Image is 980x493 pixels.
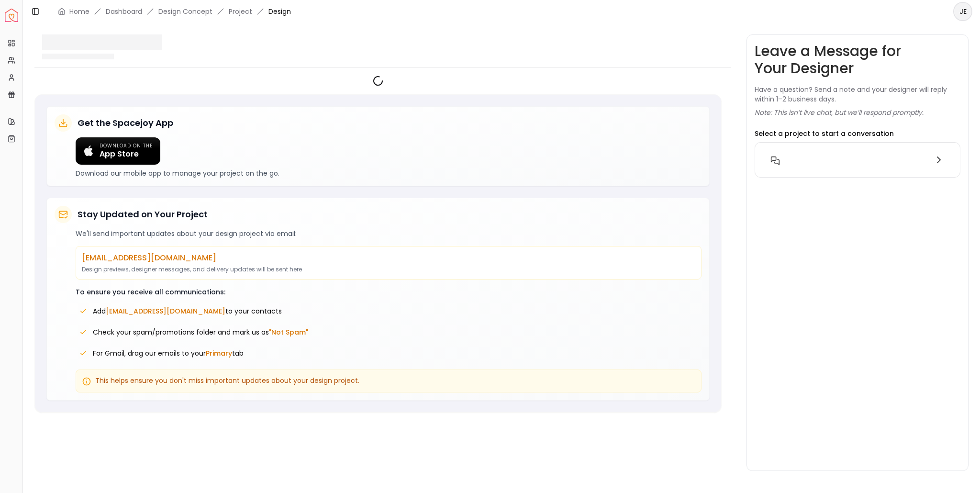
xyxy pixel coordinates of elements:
[58,7,291,16] nav: breadcrumb
[78,208,208,221] h5: Stay Updated on Your Project
[5,9,18,22] img: Spacejoy Logo
[76,137,160,165] a: Download on the App Store
[76,287,702,297] p: To ensure you receive all communications:
[100,143,153,149] span: Download on the
[93,348,244,358] span: For Gmail, drag our emails to your tab
[95,376,359,385] span: This helps ensure you don't miss important updates about your design project.
[83,146,94,156] img: Apple logo
[82,266,695,273] p: Design previews, designer messages, and delivery updates will be sent here
[755,129,894,138] p: Select a project to start a conversation
[158,7,212,16] li: Design Concept
[76,229,702,238] p: We'll send important updates about your design project via email:
[106,306,225,316] span: [EMAIL_ADDRESS][DOMAIN_NAME]
[229,7,252,16] a: Project
[206,348,232,358] span: Primary
[268,7,291,16] span: Design
[76,168,702,178] p: Download our mobile app to manage your project on the go.
[78,116,173,130] h5: Get the Spacejoy App
[755,108,924,117] p: Note: This isn’t live chat, but we’ll respond promptly.
[269,327,308,337] span: "Not Spam"
[93,327,308,337] span: Check your spam/promotions folder and mark us as
[5,9,18,22] a: Spacejoy
[755,85,960,104] p: Have a question? Send a note and your designer will reply within 1–2 business days.
[106,7,142,16] a: Dashboard
[69,7,89,16] a: Home
[100,149,153,159] span: App Store
[93,306,282,316] span: Add to your contacts
[82,252,695,264] p: [EMAIL_ADDRESS][DOMAIN_NAME]
[755,43,960,77] h3: Leave a Message for Your Designer
[953,2,972,21] button: JE
[954,3,971,20] span: JE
